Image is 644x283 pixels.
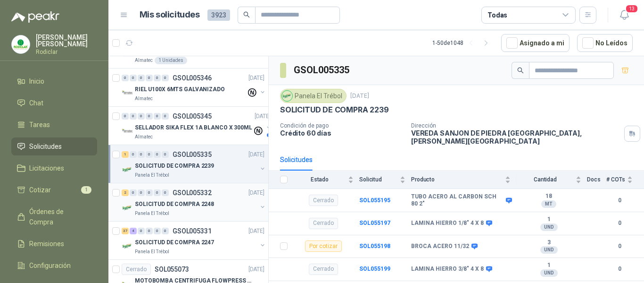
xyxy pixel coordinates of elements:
[11,181,97,199] a: Cotizar1
[606,265,633,274] b: 0
[173,75,212,81] p: GSOL005346
[411,243,469,250] b: BROCA ACERO 11/32
[29,206,88,227] span: Órdenes de Compra
[146,75,153,81] div: 0
[135,200,214,209] p: SOLICITUD DE COMPRA 2248
[122,240,133,252] img: Company Logo
[138,228,145,234] div: 0
[135,57,153,64] p: Almatec
[130,228,137,234] div: 4
[541,200,556,208] div: MT
[135,162,214,171] p: SOLICITUD DE COMPRA 2239
[280,154,313,165] div: Solicitudes
[606,196,633,205] b: 0
[122,87,133,99] img: Company Logo
[29,98,43,108] span: Chat
[11,203,97,231] a: Órdenes de Compra
[29,239,64,249] span: Remisiones
[162,113,169,120] div: 0
[207,9,230,21] span: 3923
[577,34,633,52] button: No Leídos
[243,11,250,18] span: search
[122,113,129,120] div: 0
[606,176,625,183] span: # COTs
[154,113,161,120] div: 0
[138,151,145,158] div: 0
[517,67,524,74] span: search
[122,264,151,275] div: Cerrado
[122,149,266,179] a: 1 0 0 0 0 0 GSOL005335[DATE] Company LogoSOLICITUD DE COMPRA 2239Panela El Trébol
[248,74,264,83] p: [DATE]
[411,220,484,227] b: LAMINA HIERRO 1/8" 4 X 8
[146,113,153,120] div: 0
[501,34,570,52] button: Asignado a mi
[11,94,97,112] a: Chat
[146,151,153,158] div: 0
[155,57,187,64] div: 1 Unidades
[293,171,359,189] th: Estado
[280,129,404,137] p: Crédito 60 días
[154,228,161,234] div: 0
[359,243,390,249] a: SOL055198
[294,63,351,77] h3: GSOL005335
[135,248,169,256] p: Panela El Trébol
[540,223,558,231] div: UND
[516,262,581,269] b: 1
[122,151,129,158] div: 1
[540,246,558,254] div: UND
[122,72,266,103] a: 0 0 0 0 0 0 GSOL005346[DATE] Company LogoRIEL U100X 6MTS GALVANIZADOAlmatec
[359,220,390,226] a: SOL055197
[309,264,338,275] div: Cerrado
[606,171,644,189] th: # COTs
[162,151,169,158] div: 0
[29,141,62,152] span: Solicitudes
[280,105,389,115] p: SOLICITUD DE COMPRA 2239
[411,122,620,129] p: Dirección
[248,265,264,274] p: [DATE]
[36,49,97,55] p: Rodiclar
[309,195,338,206] div: Cerrado
[154,189,161,196] div: 0
[173,189,212,196] p: GSOL005332
[625,4,638,13] span: 13
[29,185,51,195] span: Cotizar
[282,91,292,101] img: Company Logo
[540,269,558,277] div: UND
[293,176,346,183] span: Estado
[138,189,145,196] div: 0
[29,163,64,173] span: Licitaciones
[516,239,581,247] b: 3
[411,193,504,208] b: TUBO ACERO AL CARBON SCH 80 2"
[135,238,214,247] p: SOLICITUD DE COMPRA 2247
[130,75,137,81] div: 0
[516,176,574,183] span: Cantidad
[173,228,212,234] p: GSOL005331
[516,216,581,223] b: 1
[173,113,212,120] p: GSOL005345
[135,210,169,217] p: Panela El Trébol
[255,112,271,121] p: [DATE]
[11,159,97,177] a: Licitaciones
[516,193,581,200] b: 18
[606,219,633,228] b: 0
[146,189,153,196] div: 0
[411,176,503,183] span: Producto
[81,186,91,194] span: 1
[606,242,633,251] b: 0
[616,7,633,24] button: 13
[135,172,169,179] p: Panela El Trébol
[173,151,212,158] p: GSOL005335
[154,75,161,81] div: 0
[359,266,390,272] b: SOL055199
[162,75,169,81] div: 0
[11,11,59,23] img: Logo peakr
[130,113,137,120] div: 0
[359,197,390,204] b: SOL055195
[359,171,411,189] th: Solicitud
[122,202,133,214] img: Company Logo
[135,95,153,103] p: Almatec
[135,85,225,94] p: RIEL U100X 6MTS GALVANIZADO
[29,76,44,86] span: Inicio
